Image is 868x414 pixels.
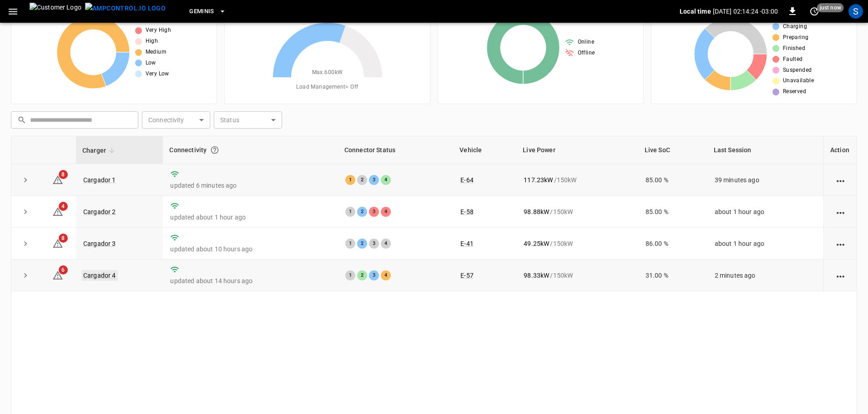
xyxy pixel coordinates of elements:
[52,271,63,279] a: 6
[524,239,631,248] div: / 150 kW
[312,68,343,77] span: Max. 600 kW
[189,6,214,17] span: Geminis
[638,259,707,291] td: 31.00 %
[835,207,846,216] div: action cell options
[52,175,63,183] a: 8
[783,66,812,75] span: Suspended
[81,270,118,281] a: Cargador 4
[52,207,63,214] a: 4
[52,239,63,247] a: 8
[19,205,32,219] button: expand row
[59,265,68,274] span: 6
[453,136,516,164] th: Vehicle
[83,176,116,184] a: Cargador 1
[707,196,823,228] td: about 1 hour ago
[345,239,355,249] div: 1
[460,272,474,279] a: E-57
[369,175,379,185] div: 3
[783,76,814,85] span: Unavailable
[381,175,391,185] div: 4
[707,228,823,259] td: about 1 hour ago
[207,142,223,158] button: Connection between the charger and our software.
[19,173,32,187] button: expand row
[170,213,330,222] p: updated about 1 hour ago
[460,240,474,247] a: E-41
[369,239,379,249] div: 3
[338,136,453,164] th: Connector Status
[524,175,631,185] div: / 150 kW
[460,176,474,184] a: E-64
[83,240,116,247] a: Cargador 3
[146,48,167,57] span: Medium
[19,237,32,250] button: expand row
[59,234,68,243] span: 8
[524,175,553,185] p: 117.23 kW
[460,208,474,215] a: E-58
[524,207,631,216] div: / 150 kW
[638,196,707,228] td: 85.00 %
[83,208,116,215] a: Cargador 2
[381,207,391,217] div: 4
[680,7,711,16] p: Local time
[516,136,638,164] th: Live Power
[783,87,806,96] span: Reserved
[59,202,68,211] span: 4
[638,136,707,164] th: Live SoC
[170,276,330,285] p: updated about 14 hours ago
[296,83,358,92] span: Load Management = Off
[823,136,857,164] th: Action
[59,170,68,179] span: 8
[170,244,330,254] p: updated about 10 hours ago
[146,59,156,68] span: Low
[30,3,81,20] img: Customer Logo
[357,207,367,217] div: 2
[369,207,379,217] div: 3
[82,145,118,156] span: Charger
[345,207,355,217] div: 1
[524,271,549,280] p: 98.33 kW
[713,7,778,16] p: [DATE] 02:14:24 -03:00
[638,228,707,259] td: 86.00 %
[578,49,595,58] span: Offline
[524,271,631,280] div: / 150 kW
[369,270,379,280] div: 3
[381,270,391,280] div: 4
[783,55,803,64] span: Faulted
[807,4,822,19] button: set refresh interval
[783,44,805,53] span: Finished
[524,239,549,248] p: 49.25 kW
[848,4,863,19] div: profile-icon
[170,181,330,190] p: updated 6 minutes ago
[169,142,331,158] div: Connectivity
[707,259,823,291] td: 2 minutes ago
[783,22,807,31] span: Charging
[357,239,367,249] div: 2
[357,270,367,280] div: 2
[578,38,594,47] span: Online
[85,3,166,14] img: ampcontrol.io logo
[835,271,846,280] div: action cell options
[146,26,172,35] span: Very High
[524,207,549,216] p: 98.88 kW
[707,136,823,164] th: Last Session
[19,269,32,282] button: expand row
[835,239,846,248] div: action cell options
[707,164,823,196] td: 39 minutes ago
[783,33,809,42] span: Preparing
[345,270,355,280] div: 1
[146,70,169,79] span: Very Low
[186,3,230,20] button: Geminis
[638,164,707,196] td: 85.00 %
[345,175,355,185] div: 1
[357,175,367,185] div: 2
[381,239,391,249] div: 4
[817,3,844,12] span: just now
[835,175,846,185] div: action cell options
[146,37,158,46] span: High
